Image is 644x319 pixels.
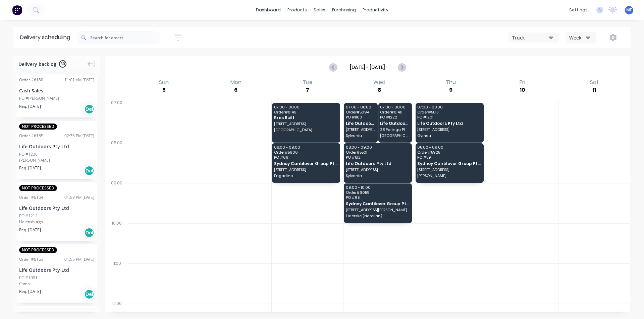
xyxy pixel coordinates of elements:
[346,145,410,149] span: 08:00 - 09:00
[84,289,94,299] div: Del
[446,86,455,94] div: 9
[346,155,410,159] span: PO # 812
[84,104,94,114] div: Del
[301,79,315,86] div: Tue
[274,105,338,109] span: 07:00 - 08:00
[310,5,329,15] div: sales
[274,150,338,154] span: Order # 5906
[19,87,94,94] div: Cash Sales
[19,103,41,109] span: Req. [DATE]
[274,168,338,172] span: [STREET_ADDRESS]
[12,5,22,15] img: Factory
[64,256,94,262] div: 01:55 PM [DATE]
[160,86,168,94] div: 5
[346,174,410,178] span: Sylvania
[59,60,66,68] span: 30
[274,145,338,149] span: 08:00 - 09:00
[228,79,244,86] div: Mon
[417,105,481,109] span: 07:00 - 08:00
[274,174,338,178] span: Engadine
[274,128,338,132] span: [GEOGRAPHIC_DATA]
[19,289,41,295] span: Req. [DATE]
[346,110,375,114] span: Order # 5094
[274,115,338,120] span: Bros Built
[417,121,481,126] span: Life Outdoors Pty Ltd
[105,219,128,259] div: 10:00
[19,77,43,83] div: Order # 6180
[19,95,59,101] div: PO #[PERSON_NAME]
[417,150,481,154] span: Order # 5925
[105,259,128,300] div: 11:00
[64,77,94,83] div: 11:01 AM [DATE]
[19,219,94,225] div: Helensburgh
[417,128,481,132] span: [STREET_ADDRESS]
[417,168,481,172] span: [STREET_ADDRESS]
[19,275,38,281] div: PO #1091
[375,86,384,94] div: 8
[19,133,43,139] div: Order # 6165
[417,145,481,149] span: 08:00 - 09:00
[518,86,527,94] div: 10
[274,110,338,114] span: Order # 6149
[303,86,312,94] div: 7
[346,134,375,138] span: Sylvania
[417,174,481,178] span: [PERSON_NAME]
[359,5,392,15] div: productivity
[417,110,481,114] span: Order # 5813
[588,79,601,86] div: Sat
[105,99,128,139] div: 07:00
[284,5,310,15] div: products
[19,281,94,287] div: Como
[346,168,410,172] span: [STREET_ADDRESS]
[19,227,41,233] span: Req. [DATE]
[518,79,527,86] div: Fri
[19,266,94,273] div: Life Outdoors Pty Ltd
[590,86,599,94] div: 11
[157,79,171,86] div: Sun
[566,5,591,15] div: settings
[19,205,94,212] div: Life Outdoors Pty Ltd
[346,202,410,206] span: Sydney Cantilever Group Pty Ltd
[19,124,57,130] span: NOT PROCESSED
[19,143,94,150] div: Life Outdoors Pty Ltd
[346,214,410,218] span: Elderslie (Narellan)
[19,256,43,262] div: Order # 6163
[19,213,38,219] div: PO #1212
[19,247,57,253] span: NOT PROCESSED
[19,157,94,163] div: [PERSON_NAME]
[626,7,632,13] span: MF
[371,79,387,86] div: Wed
[274,122,338,126] span: [STREET_ADDRESS]
[19,194,43,201] div: Order # 6164
[346,190,410,194] span: Order # 6059
[231,86,240,94] div: 6
[64,194,94,201] div: 01:59 PM [DATE]
[569,34,589,41] div: Week
[84,166,94,176] div: Del
[19,151,38,157] div: PO #1230
[380,134,410,138] span: [GEOGRAPHIC_DATA]
[105,179,128,219] div: 09:00
[512,34,549,41] div: Truck
[84,228,94,238] div: Del
[346,105,375,109] span: 07:00 - 08:00
[274,155,338,159] span: PO # 69
[253,5,284,15] a: dashboard
[346,128,375,132] span: [STREET_ADDRESS][PERSON_NAME]
[346,195,410,200] span: PO # 65
[346,185,410,189] span: 09:00 - 10:00
[566,32,596,44] button: Week
[346,150,410,154] span: Order # 5501
[380,115,410,119] span: PO # 1222
[380,105,410,109] span: 07:00 - 08:00
[508,32,559,43] button: Truck
[105,139,128,179] div: 08:00
[64,133,94,139] div: 02:36 PM [DATE]
[274,161,338,166] span: Sydney Cantilever Group Pty Ltd
[346,115,375,119] span: PO # 1103
[19,165,41,171] span: Req. [DATE]
[329,5,359,15] div: purchasing
[380,128,410,132] span: 28 Paringa Pl
[346,208,410,212] span: [STREET_ADDRESS][PERSON_NAME]
[90,31,161,44] input: Search for orders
